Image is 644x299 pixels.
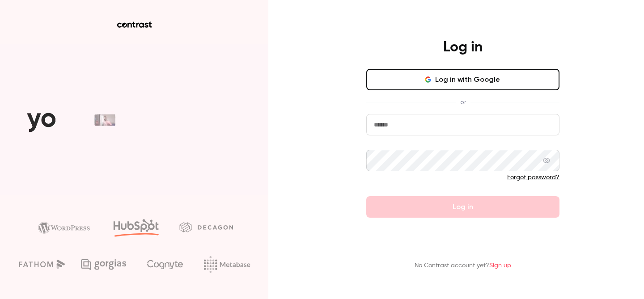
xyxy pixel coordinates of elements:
[443,38,483,56] h4: Log in
[179,222,233,232] img: decagon
[366,69,559,90] button: Log in with Google
[456,97,470,107] span: or
[489,262,511,269] a: Sign up
[507,174,559,181] a: Forgot password?
[415,261,511,270] p: No Contrast account yet?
